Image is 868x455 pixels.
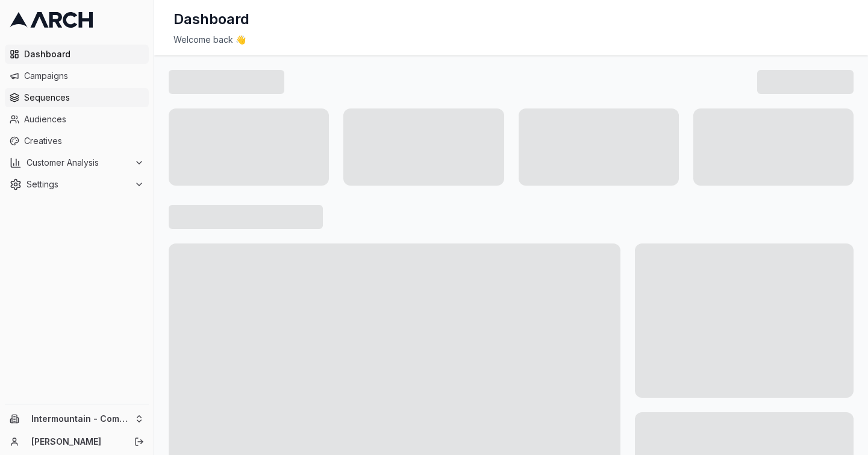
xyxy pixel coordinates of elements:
[5,66,149,86] a: Campaigns
[173,34,849,46] div: Welcome back 👋
[31,413,130,424] span: Intermountain - Comfort Solutions
[24,70,144,82] span: Campaigns
[5,153,149,172] button: Customer Analysis
[24,113,144,125] span: Audiences
[5,88,149,107] a: Sequences
[131,433,148,450] button: Log out
[5,45,149,64] a: Dashboard
[173,10,249,29] h1: Dashboard
[24,135,144,147] span: Creatives
[5,110,149,129] a: Audiences
[5,131,149,151] a: Creatives
[31,436,121,448] a: [PERSON_NAME]
[5,175,149,194] button: Settings
[27,178,130,190] span: Settings
[5,409,149,428] button: Intermountain - Comfort Solutions
[27,157,130,169] span: Customer Analysis
[24,48,144,60] span: Dashboard
[24,92,144,104] span: Sequences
